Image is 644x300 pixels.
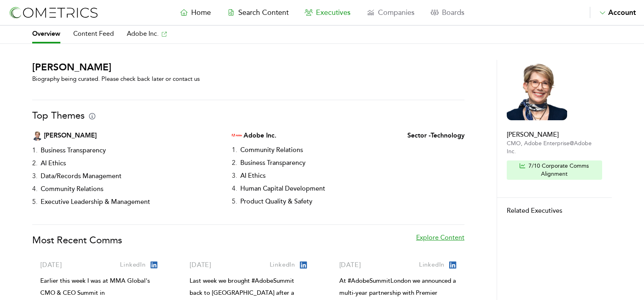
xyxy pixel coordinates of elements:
h2: Sector - Technology [407,131,464,140]
h3: AI Ethics [37,157,69,170]
a: Home [172,7,219,18]
img: Executive Thumbnail [32,131,42,141]
h3: Product Quality & Safety [237,195,316,208]
span: [DATE] [190,261,211,269]
span: Search Content [238,8,289,17]
h3: Human Capital Development [237,182,328,195]
h3: 5 . [32,195,37,208]
h3: Business Transparency [37,144,109,157]
h3: Data/Records Management [37,170,125,183]
img: Executive Thumbnail [507,60,567,120]
a: Overview [32,26,60,43]
a: Executives [297,7,359,18]
button: 7/10 Corporate Comms Alignment [507,160,602,180]
img: Company Logo Thumbnail [232,131,242,140]
a: [DATE] [190,260,211,270]
p: LinkedIn [270,260,295,270]
h2: [PERSON_NAME] [507,130,602,140]
h3: Business Transparency [237,156,309,169]
span: Companies [378,8,415,17]
span: Executives [316,8,351,17]
span: [DATE] [40,261,62,269]
p: Biography being curated. Please check back later or contact us [32,74,464,84]
h3: 1 . [232,144,237,156]
h3: 5 . [232,195,237,208]
h3: 1 . [32,144,37,157]
a: Search Content [219,7,297,18]
a: Adobe Inc. [127,26,167,43]
h3: Community Relations [37,183,107,195]
h3: 4 . [232,182,237,195]
a: [DATE] [40,260,62,270]
span: Account [608,8,636,17]
h3: AI Ethics [237,169,269,182]
p: LinkedIn [120,260,145,270]
h3: 3 . [232,169,237,182]
h3: Executive Leadership & Management [37,195,153,208]
h3: 3 . [32,170,37,183]
p: LinkedIn [419,260,444,270]
h3: 2 . [232,156,237,169]
h1: [PERSON_NAME] [32,60,464,74]
h2: Related Executives [507,206,602,216]
h2: [PERSON_NAME] [44,131,97,141]
a: Boards [423,7,473,18]
h3: Community Relations [237,144,306,156]
a: Explore Content [416,233,464,255]
span: [DATE] [339,261,361,269]
a: Companies [359,7,423,18]
h2: Adobe Inc. [244,131,277,140]
a: [DATE] [339,260,361,270]
h3: 4 . [32,183,37,195]
h3: 2 . [32,157,37,170]
p: CMO, Adobe Enterprise @ Adobe Inc. [507,140,602,156]
a: Content Feed [73,26,114,43]
h1: Top Themes [32,108,95,123]
span: Home [191,8,211,17]
span: Boards [442,8,464,17]
button: Account [590,7,636,18]
h1: Most Recent Comms [32,233,122,247]
img: logo-refresh-RPX2ODFg.svg [8,5,99,20]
